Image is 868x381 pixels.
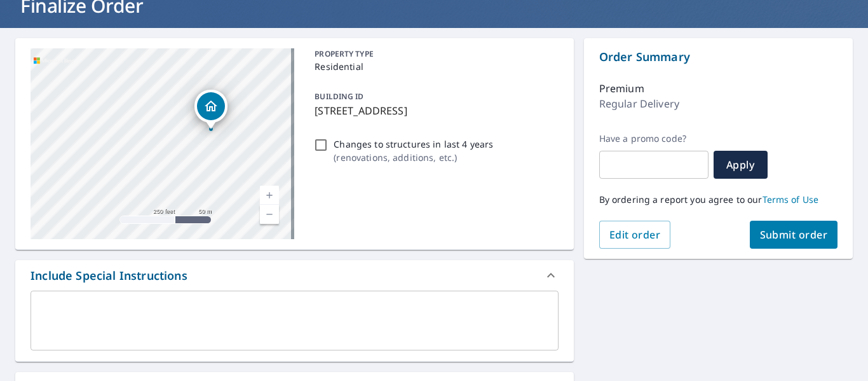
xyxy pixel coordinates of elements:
p: Regular Delivery [599,96,679,111]
a: Current Level 17, Zoom Out [260,205,279,224]
p: BUILDING ID [315,91,363,102]
button: Submit order [750,221,838,249]
p: By ordering a report you agree to our [599,194,837,205]
button: Apply [714,151,768,179]
p: [STREET_ADDRESS] [315,103,553,118]
a: Terms of Use [763,193,819,205]
div: Include Special Instructions [31,267,187,284]
p: Changes to structures in last 4 years [334,137,493,151]
p: ( renovations, additions, etc. ) [334,151,493,164]
p: Premium [599,81,644,96]
div: Dropped pin, building 1, Residential property, 1534 1/2 Highland Ave Berwyn, IL 60402 [194,90,227,129]
span: Submit order [760,228,828,242]
a: Current Level 17, Zoom In [260,186,279,205]
p: PROPERTY TYPE [315,48,553,60]
span: Apply [724,158,757,172]
label: Have a promo code? [599,133,709,144]
p: Order Summary [599,48,837,66]
div: Include Special Instructions [15,260,574,291]
span: Edit order [609,228,661,242]
button: Edit order [599,221,671,249]
p: Residential [315,60,553,73]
